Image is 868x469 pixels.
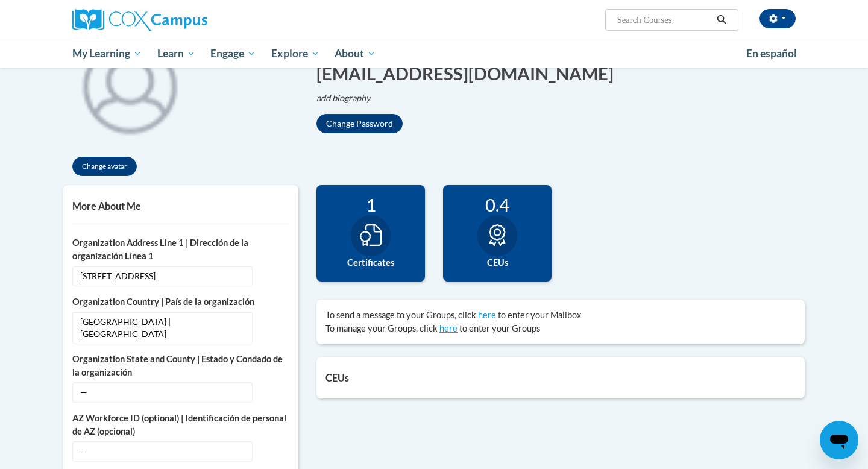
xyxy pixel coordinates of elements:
a: Engage [203,40,263,68]
h5: CEUs [325,372,796,383]
span: to enter your Groups [459,323,540,333]
a: here [439,323,458,333]
span: To manage your Groups, click [325,323,438,333]
iframe: Button to launch messaging window [820,421,858,459]
a: About [327,40,384,68]
img: Cox Campus [72,9,207,31]
button: Change Password [316,114,403,133]
span: En español [746,47,797,60]
a: My Learning [64,40,149,68]
img: profile avatar [63,18,196,151]
a: Learn [149,40,203,68]
span: — [72,441,253,462]
div: Click to change the profile picture [63,18,196,151]
button: Change avatar [72,157,137,176]
div: Main menu [54,40,814,68]
button: Edit email address [316,61,621,86]
span: to enter your Mailbox [498,310,581,320]
label: Organization Address Line 1 | Dirección de la organización Línea 1 [72,236,289,263]
label: AZ Workforce ID (optional) | Identificación de personal de AZ (opcional) [72,412,289,438]
span: [STREET_ADDRESS] [72,266,253,286]
span: To send a message to your Groups, click [325,310,476,320]
span: My Learning [72,46,142,61]
i: add biography [316,93,371,103]
label: Organization Country | País de la organización [72,295,289,309]
label: Certificates [325,256,416,269]
label: Organization State and County | Estado y Condado de la organización [72,353,289,379]
span: Explore [271,46,319,61]
input: Search Courses [616,13,712,27]
div: 1 [325,194,416,215]
button: Edit biography [316,92,380,105]
span: [GEOGRAPHIC_DATA] | [GEOGRAPHIC_DATA] [72,312,253,344]
div: 0.4 [452,194,542,215]
label: CEUs [452,256,542,269]
a: here [478,310,496,320]
span: Engage [210,46,256,61]
span: Learn [157,46,195,61]
span: — [72,382,253,403]
h5: More About Me [72,200,289,212]
a: En español [738,41,805,66]
a: Explore [263,40,327,68]
span: About [335,46,376,61]
button: Search [712,13,731,27]
button: Account Settings [759,9,796,28]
